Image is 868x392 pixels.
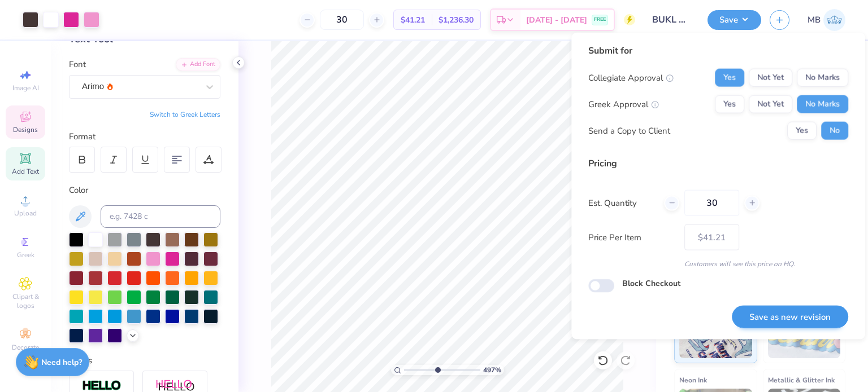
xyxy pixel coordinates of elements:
div: Customers will see this price on HQ. [588,259,848,269]
span: Add Text [12,167,39,176]
input: – – [320,10,364,30]
span: [DATE] - [DATE] [526,14,587,26]
img: Marianne Bagtang [823,9,845,31]
div: Add Font [176,58,220,71]
button: Yes [787,122,817,140]
button: No Marks [797,69,848,87]
span: FREE [594,16,606,24]
label: Block Checkout [622,278,680,289]
span: Upload [14,209,37,218]
button: Save [708,10,761,30]
span: Designs [13,125,38,134]
input: Untitled Design [644,8,699,31]
span: Decorate [12,343,39,352]
a: MB [808,9,845,31]
div: Format [69,130,222,143]
input: e.g. 7428 c [101,205,220,228]
div: Collegiate Approval [588,71,674,84]
span: MB [808,14,821,27]
label: Font [69,58,86,71]
input: – – [684,190,739,216]
div: Send a Copy to Client [588,124,670,137]
span: $41.21 [401,14,425,26]
button: Yes [715,69,744,87]
label: Price Per Item [588,231,676,244]
div: Greek Approval [588,98,659,111]
span: Metallic & Glitter Ink [768,374,835,386]
span: Image AI [12,83,39,93]
div: Submit for [588,44,848,58]
button: Save as new revision [732,305,848,328]
button: Not Yet [749,69,792,87]
div: Pricing [588,157,848,170]
button: No Marks [797,95,848,113]
span: $1,236.30 [439,14,474,26]
button: Switch to Greek Letters [150,110,220,119]
div: Color [69,184,220,197]
strong: Need help? [41,357,82,368]
span: Neon Ink [679,374,707,386]
button: No [821,122,848,140]
span: Greek [17,250,34,259]
span: 497 % [483,365,501,375]
div: Styles [69,354,220,367]
button: Not Yet [749,95,792,113]
span: Clipart & logos [6,292,45,310]
label: Est. Quantity [588,196,656,209]
button: Yes [715,95,744,113]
